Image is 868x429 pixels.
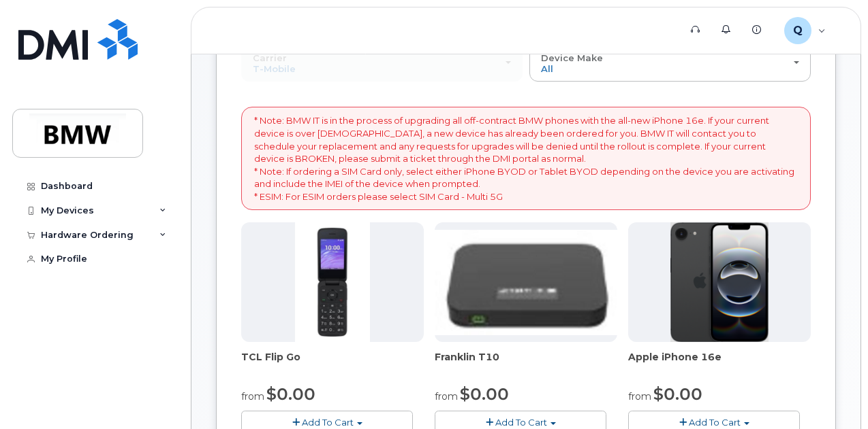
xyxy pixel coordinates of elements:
small: from [241,390,264,402]
span: Add To Cart [689,417,741,428]
img: t10.jpg [435,230,617,335]
iframe: Messenger Launcher [809,370,858,419]
span: Q [793,22,803,39]
div: Franklin T10 [435,350,617,377]
img: TCL_FLIP_MODE.jpg [295,222,370,342]
span: $0.00 [266,384,315,404]
div: Apple iPhone 16e [628,350,811,377]
small: from [435,390,458,402]
span: All [541,63,553,74]
span: $0.00 [653,384,702,404]
span: $0.00 [460,384,509,404]
small: from [628,390,651,402]
button: Device Make All [529,46,811,82]
img: iphone16e.png [670,222,769,342]
div: QTB2143 [775,17,835,44]
p: * Note: BMW IT is in the process of upgrading all off-contract BMW phones with the all-new iPhone... [254,114,798,203]
div: TCL Flip Go [241,350,424,377]
span: Device Make [541,52,603,63]
span: Add To Cart [495,417,547,428]
span: Add To Cart [302,417,354,428]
